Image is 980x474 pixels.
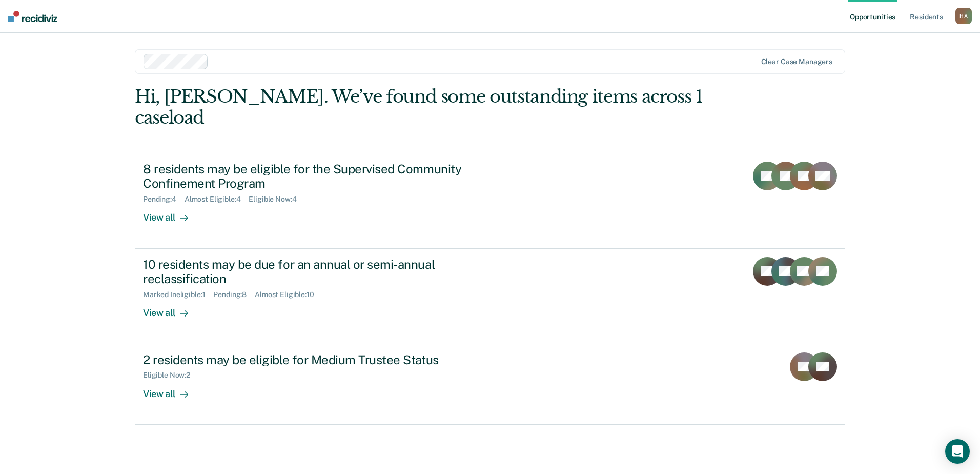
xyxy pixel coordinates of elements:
[143,162,503,191] div: 8 residents may be eligible for the Supervised Community Confinement Program
[761,57,832,66] div: Clear case managers
[135,86,703,128] div: Hi, [PERSON_NAME]. We’ve found some outstanding items across 1 caseload
[143,371,198,380] div: Eligible Now : 2
[143,290,213,299] div: Marked Ineligible : 1
[135,249,845,344] a: 10 residents may be due for an annual or semi-annual reclassificationMarked Ineligible:1Pending:8...
[185,195,249,204] div: Almost Eligible : 4
[135,344,845,425] a: 2 residents may be eligible for Medium Trustee StatusEligible Now:2View all
[143,204,200,224] div: View all
[143,380,200,400] div: View all
[135,153,845,249] a: 8 residents may be eligible for the Supervised Community Confinement ProgramPending:4Almost Eligi...
[955,8,972,24] div: H A
[143,352,503,367] div: 2 residents may be eligible for Medium Trustee Status
[143,195,185,204] div: Pending : 4
[249,195,304,204] div: Eligible Now : 4
[955,8,972,24] button: HA
[945,439,970,464] div: Open Intercom Messenger
[8,11,57,22] img: Recidiviz
[255,290,322,299] div: Almost Eligible : 10
[213,290,255,299] div: Pending : 8
[143,299,200,319] div: View all
[143,257,503,287] div: 10 residents may be due for an annual or semi-annual reclassification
